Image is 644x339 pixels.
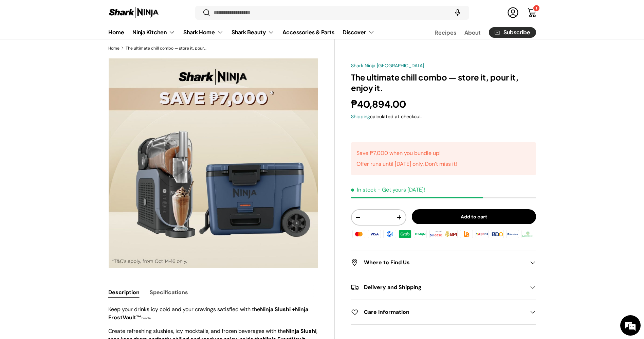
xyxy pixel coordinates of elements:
p: Offer runs until [DATE] only. Don’t miss it! [356,160,457,168]
button: Specifications [150,285,188,300]
a: Home [108,25,124,39]
span: Ninja FrostVault™ [108,306,308,321]
img: metrobank [505,229,520,239]
a: Accessories & Parts [282,25,334,39]
nav: Secondary [418,25,536,39]
p: Keep your drinks icy cold and your cravings satisfied with the [108,305,318,322]
strong: Ninja Slushi + [108,306,308,321]
strong: ₱40,894.00 [351,98,408,111]
nav: Breadcrumbs [108,45,335,51]
span: In stock [351,186,376,193]
strong: Ninja Slushi [286,327,316,335]
summary: Shark Home [179,25,227,39]
summary: Shark Beauty [227,25,278,39]
img: landbank [520,229,535,239]
button: Add to cart [412,209,536,225]
img: billease [428,229,443,239]
p: - Get yours [DATE]! [378,186,425,193]
a: Home [108,46,119,50]
img: maya [413,229,428,239]
summary: Discover [338,25,379,39]
a: Shipping [351,113,370,120]
summary: Delivery and Shipping [351,275,536,300]
h1: The ultimate chill combo — store it, pour it, enjoy it. [351,72,536,93]
p: Save ₱7,000 when you bundle up! [356,149,457,157]
span: Subscribe [503,30,530,35]
h2: Where to Find Us [351,258,525,267]
a: About [464,26,481,39]
span: 1 [536,6,537,11]
nav: Primary [108,25,374,39]
h2: Delivery and Shipping [351,283,525,291]
a: Shark Ninja [GEOGRAPHIC_DATA] [351,63,424,69]
div: calculated at checkout. [351,113,536,120]
img: bdo [490,229,505,239]
img: ubp [459,229,474,239]
img: master [351,229,366,239]
img: Shark Ninja Philippines [108,6,159,19]
span: bundle. [142,316,151,320]
summary: Ninja Kitchen [128,25,179,39]
a: The ultimate chill combo — store it, pour it, enjoy it. [126,46,207,50]
img: qrph [474,229,489,239]
speech-search-button: Search by voice [447,5,468,20]
img: gcash [382,229,397,239]
a: Recipes [435,26,456,39]
button: Description [108,285,140,300]
h2: Care information [351,308,525,316]
summary: Where to Find Us [351,250,536,275]
img: bpi [444,229,459,239]
a: Subscribe [489,27,536,38]
summary: Care information [351,300,536,324]
img: grabpay [398,229,412,239]
img: visa [367,229,382,239]
media-gallery: Gallery Viewer [108,58,318,268]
